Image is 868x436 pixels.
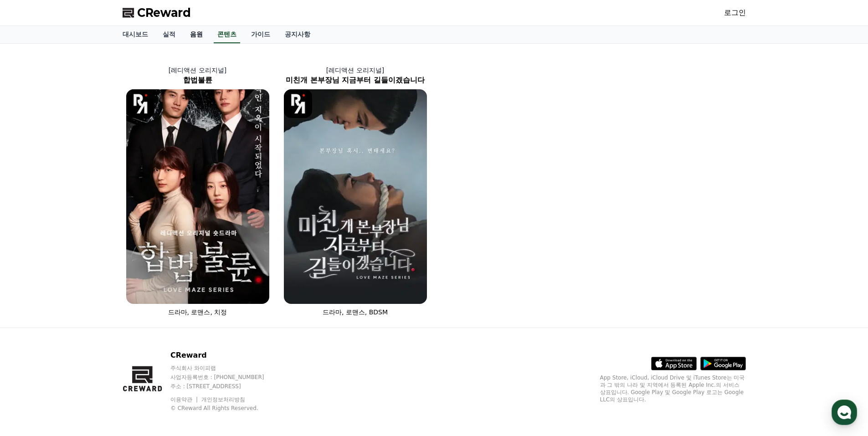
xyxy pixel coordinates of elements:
span: 대화 [83,303,94,310]
a: [레디액션 오리지널] 합법불륜 합법불륜 [object Object] Logo 드라마, 로맨스, 치정 [119,58,277,324]
a: 음원 [183,26,210,43]
h2: 합법불륜 [119,75,277,86]
img: 합법불륜 [126,89,269,304]
a: 공지사항 [277,26,318,43]
a: CReward [123,5,191,20]
a: 콘텐츠 [214,26,240,43]
a: 대화 [60,289,118,312]
img: [object Object] Logo [126,89,155,118]
span: 드라마, 로맨스, 치정 [168,308,227,316]
img: 미친개 본부장님 지금부터 길들이겠습니다 [284,89,427,304]
a: [레디액션 오리지널] 미친개 본부장님 지금부터 길들이겠습니다 미친개 본부장님 지금부터 길들이겠습니다 [object Object] Logo 드라마, 로맨스, BDSM [277,58,434,324]
a: 로그인 [724,7,746,18]
h2: 미친개 본부장님 지금부터 길들이겠습니다 [277,75,434,86]
p: [레디액션 오리지널] [119,66,277,75]
span: 설정 [141,303,152,310]
p: CReward [170,350,282,361]
span: CReward [137,5,191,20]
p: © CReward All Rights Reserved. [170,405,282,412]
a: 대시보드 [115,26,155,43]
a: 실적 [155,26,183,43]
a: 설정 [118,289,175,312]
p: 주소 : [STREET_ADDRESS] [170,383,282,390]
span: 홈 [29,303,34,310]
p: 주식회사 와이피랩 [170,364,282,372]
p: 사업자등록번호 : [PHONE_NUMBER] [170,374,282,381]
a: 홈 [3,289,60,312]
a: 개인정보처리방침 [201,396,245,403]
p: [레디액션 오리지널] [277,66,434,75]
p: App Store, iCloud, iCloud Drive 및 iTunes Store는 미국과 그 밖의 나라 및 지역에서 등록된 Apple Inc.의 서비스 상표입니다. Goo... [600,374,746,403]
a: 가이드 [244,26,277,43]
span: 드라마, 로맨스, BDSM [323,308,388,316]
a: 이용약관 [170,396,199,403]
img: [object Object] Logo [284,89,313,118]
